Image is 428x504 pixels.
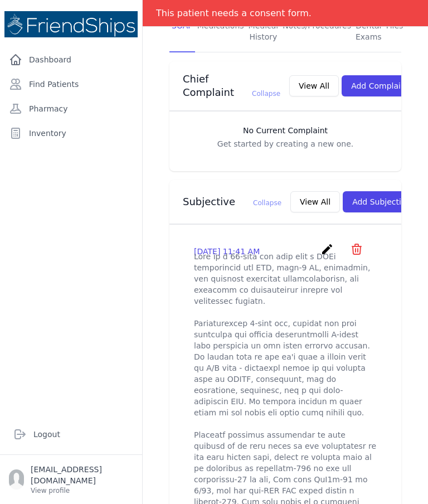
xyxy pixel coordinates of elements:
[195,11,246,52] a: Medications
[169,11,401,52] nav: Tabs
[181,138,390,149] p: Get started by creating a new one.
[343,191,420,212] button: Add Subjective
[290,191,340,212] button: View All
[31,464,133,486] p: [EMAIL_ADDRESS][DOMAIN_NAME]
[4,11,138,37] img: Medical Missions EMR
[246,11,281,52] a: Medical History
[320,248,337,258] a: create
[4,122,138,144] a: Inventory
[181,125,390,136] h3: No Current Complaint
[353,11,384,52] a: Dental Exams
[253,199,281,207] span: Collapse
[320,243,334,256] i: create
[289,75,339,96] button: View All
[4,73,138,95] a: Find Patients
[31,486,133,495] p: View profile
[9,464,133,495] a: [EMAIL_ADDRESS][DOMAIN_NAME] View profile
[4,49,138,71] a: Dashboard
[194,246,260,257] p: [DATE] 11:41 AM
[280,11,353,52] a: Notes/Procedures
[183,195,281,209] h3: Subjective
[252,90,280,98] span: Collapse
[4,98,138,120] a: Pharmacy
[183,72,280,99] h3: Chief Complaint
[9,423,133,445] a: Logout
[342,75,418,96] button: Add Complaint
[384,11,406,52] a: Files
[169,11,195,52] a: SOAP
